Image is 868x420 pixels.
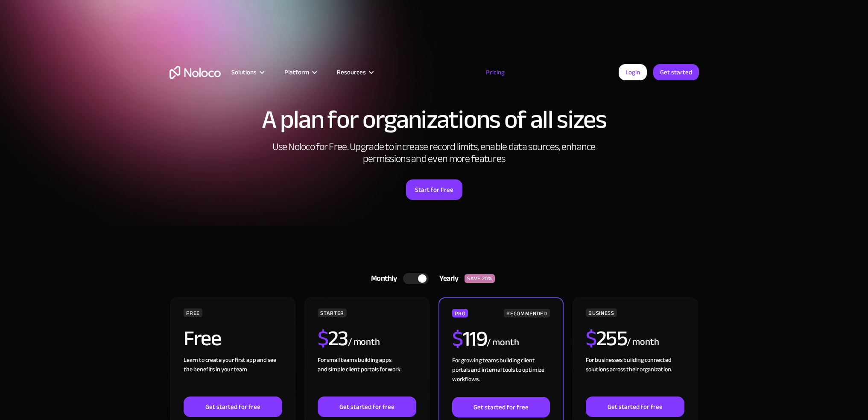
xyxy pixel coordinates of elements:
a: Login [619,64,647,80]
div: Learn to create your first app and see the benefits in your team ‍ [184,355,282,397]
a: Pricing [475,67,515,78]
div: STARTER [318,308,346,317]
div: Platform [274,67,326,78]
h2: 23 [318,328,348,349]
h2: Use Noloco for Free. Upgrade to increase record limits, enable data sources, enhance permissions ... [263,141,605,165]
div: For businesses building connected solutions across their organization. ‍ [586,355,684,397]
div: / month [487,336,519,350]
div: / month [627,335,659,349]
a: Get started for free [184,397,282,417]
h2: Free [184,328,221,349]
a: Start for Free [406,179,462,200]
h1: A plan for organizations of all sizes [170,107,699,132]
div: Monthly [360,272,403,285]
div: FREE [184,308,202,317]
a: Get started for free [452,397,549,417]
span: $ [586,318,596,358]
div: RECOMMENDED [504,309,549,317]
div: For growing teams building client portals and internal tools to optimize workflows. [452,356,549,397]
span: $ [452,319,463,359]
a: Get started for free [318,397,416,417]
span: $ [318,318,328,358]
div: Platform [284,67,309,78]
div: SAVE 20% [465,274,495,283]
a: Get started for free [586,397,684,417]
div: For small teams building apps and simple client portals for work. ‍ [318,355,416,397]
div: Solutions [231,67,257,78]
a: home [170,66,221,79]
div: BUSINESS [586,308,617,317]
div: / month [348,335,380,349]
h2: 119 [452,328,487,350]
div: Resources [337,67,366,78]
div: Yearly [429,272,465,285]
a: Get started [653,64,699,80]
div: PRO [452,309,468,317]
div: Solutions [221,67,274,78]
h2: 255 [586,328,627,349]
div: Resources [326,67,383,78]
